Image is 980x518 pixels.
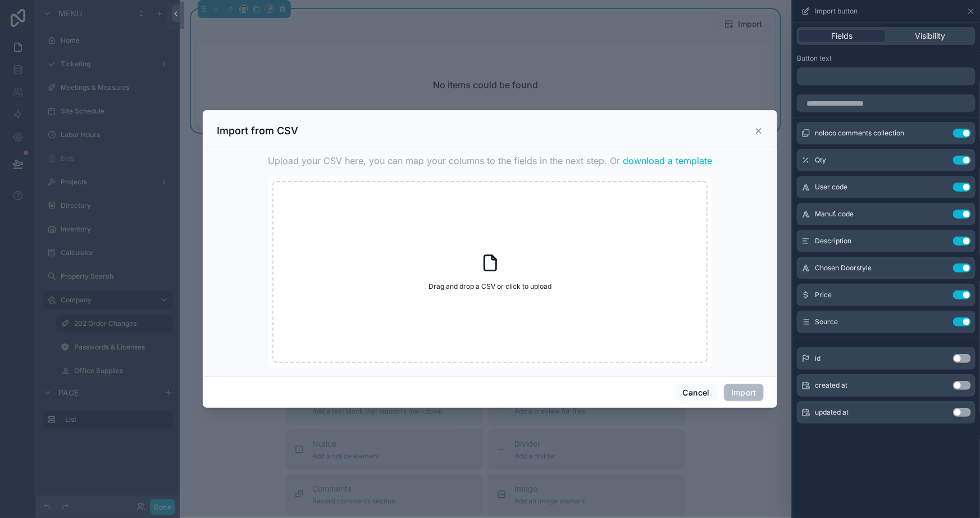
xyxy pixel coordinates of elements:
[623,154,712,167] button: download a template
[815,156,826,165] span: Qty
[815,408,849,417] span: updated at
[815,129,904,138] span: noloco comments collection
[217,124,298,138] h3: Import from CSV
[832,30,853,42] span: Fields
[676,384,717,402] button: Cancel
[815,317,838,326] span: Source
[268,154,712,167] span: Upload your CSV here, you can map your columns to the fields in the next step. Or
[797,54,832,63] label: Button text
[815,7,858,16] span: Import button
[797,67,976,85] div: scrollable content
[815,290,832,299] span: Price
[915,30,946,42] span: Visibility
[815,381,847,390] span: created at
[429,282,551,291] span: Drag and drop a CSV or click to upload
[815,210,854,219] span: Manuf. code
[815,237,851,246] span: Description
[815,183,847,192] span: User code
[815,263,872,272] span: Chosen Doorstyle
[815,354,821,363] span: id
